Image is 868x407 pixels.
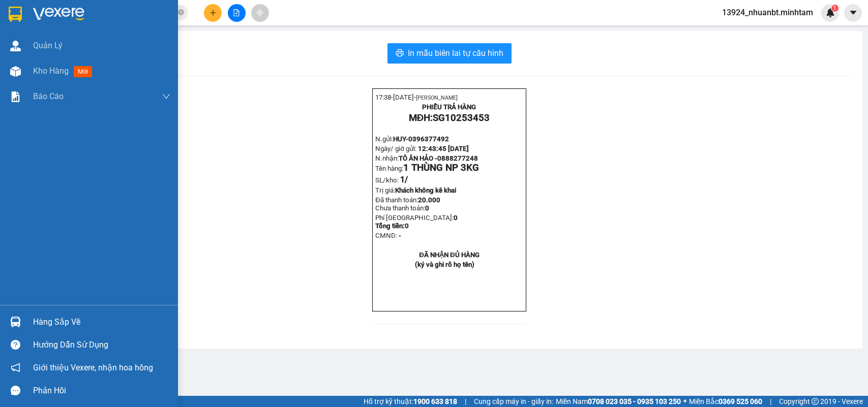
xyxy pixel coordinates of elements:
[588,397,681,405] strong: 0708 023 035 - 0935 103 250
[833,5,836,12] span: 1
[9,7,22,22] img: logo-vxr
[375,186,395,194] span: Trị giá:
[393,93,458,101] span: [DATE]-
[418,196,440,204] span: 20.000
[849,8,858,17] span: caret-down
[413,397,457,405] strong: 1900 633 818
[375,214,458,230] strong: 0
[395,186,456,194] span: Khách không kê khai
[375,165,479,172] span: Tên hàng:
[11,340,20,350] span: question-circle
[178,8,184,18] span: close-circle
[826,8,835,17] img: icon-new-feature
[409,112,490,123] strong: MĐH:
[465,396,466,407] span: |
[375,176,399,184] span: SL/kho:
[10,91,21,102] img: solution-icon
[33,66,69,76] span: Kho hàng
[10,66,21,77] img: warehouse-icon
[204,4,222,22] button: plus
[375,135,449,143] span: N.gửi:
[405,222,409,230] span: 0
[10,41,21,51] img: warehouse-icon
[714,6,821,19] span: 13924_nhuanbt.minhtam
[399,154,437,162] span: TÔ ÂN HẢO -
[375,232,397,239] span: CMND:
[375,145,416,152] span: Ngày/ giờ gửi:
[33,361,153,374] span: Giới thiệu Vexere, nhận hoa hồng
[474,396,553,407] span: Cung cấp máy in - giấy in:
[844,4,862,22] button: caret-down
[418,145,469,152] span: 12:43:45 [DATE]
[364,396,457,407] span: Hỗ trợ kỹ thuật:
[433,112,490,123] span: SG10253453
[228,4,246,22] button: file-add
[408,135,449,143] span: 0396377492
[416,95,458,101] span: [PERSON_NAME]
[387,43,512,64] button: printerIn mẫu biên lai tự cấu hình
[400,175,408,184] span: 1/
[415,261,474,268] strong: (ký và ghi rõ họ tên)
[375,214,458,230] span: Phí [GEOGRAPHIC_DATA]:
[375,154,478,162] span: N.nhận:
[33,39,63,52] span: Quản Lý
[683,399,686,403] span: ⚪️
[251,4,269,22] button: aim
[812,398,819,405] span: copyright
[33,315,170,330] div: Hàng sắp về
[396,49,404,58] span: printer
[719,397,762,405] strong: 0369 525 060
[375,222,409,230] span: Tổng tiền:
[403,162,479,173] span: 1 THÙNG NP 3KG
[689,396,762,407] span: Miền Bắc
[375,204,429,212] span: Chưa thanh toán:
[831,5,839,12] sup: 1
[11,363,20,372] span: notification
[375,196,440,212] span: Đã thanh toán:
[393,135,449,143] span: HUY-
[209,9,217,16] span: plus
[233,9,240,16] span: file-add
[770,396,771,407] span: |
[11,386,20,395] span: message
[10,317,21,327] img: warehouse-icon
[33,383,170,398] div: Phản hồi
[256,9,263,16] span: aim
[437,154,478,162] span: 0888277248
[419,251,479,259] strong: ĐÃ NHẬN ĐỦ HÀNG
[375,93,458,101] span: 17:38-
[178,9,184,15] span: close-circle
[33,90,64,103] span: Báo cáo
[399,232,401,239] span: -
[74,66,92,77] span: mới
[422,103,476,111] strong: PHIẾU TRẢ HÀNG
[33,337,170,353] div: Hướng dẫn sử dụng
[162,92,170,101] span: down
[408,47,503,59] span: In mẫu biên lai tự cấu hình
[425,204,429,212] span: 0
[556,396,681,407] span: Miền Nam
